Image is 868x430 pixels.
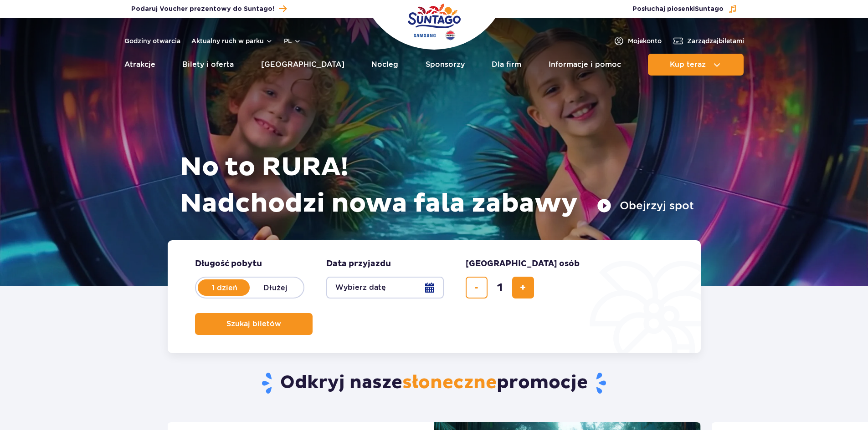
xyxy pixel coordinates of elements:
a: Informacje i pomoc [549,54,621,76]
button: pl [284,36,301,46]
span: Posłuchaj piosenki [632,5,724,14]
a: Dla firm [492,54,521,76]
span: Data przyjazdu [326,258,391,269]
a: Zarządzajbiletami [673,35,744,46]
a: Atrakcje [124,54,155,76]
span: Podaruj Voucher prezentowy do Suntago! [131,5,274,14]
button: usuń bilet [466,277,488,298]
a: Sponsorzy [426,54,465,76]
span: Kup teraz [670,61,706,69]
button: Aktualny ruch w parku [191,37,273,45]
span: słoneczne [402,371,497,394]
span: Suntago [695,6,724,12]
form: Planowanie wizyty w Park of Poland [168,240,701,353]
button: Obejrzyj spot [597,198,694,213]
a: Godziny otwarcia [124,36,180,46]
h1: No to RURA! Nadchodzi nowa fala zabawy [180,149,694,222]
button: Posłuchaj piosenkiSuntago [632,5,737,14]
a: Podaruj Voucher prezentowy do Suntago! [131,3,287,15]
span: [GEOGRAPHIC_DATA] osób [466,258,580,269]
a: Mojekonto [613,35,662,46]
span: Szukaj biletów [226,320,281,328]
a: Nocleg [371,54,398,76]
span: Długość pobytu [195,258,262,269]
button: dodaj bilet [512,277,534,298]
span: Moje konto [628,36,662,46]
button: Szukaj biletów [195,313,313,335]
label: Dłużej [250,278,302,297]
label: 1 dzień [199,278,251,297]
span: Zarządzaj biletami [687,36,744,46]
button: Wybierz datę [326,277,444,298]
input: liczba biletów [489,277,511,298]
h2: Odkryj nasze promocje [167,371,701,395]
button: Kup teraz [648,54,744,76]
a: Bilety i oferta [182,54,234,76]
a: [GEOGRAPHIC_DATA] [261,54,344,76]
